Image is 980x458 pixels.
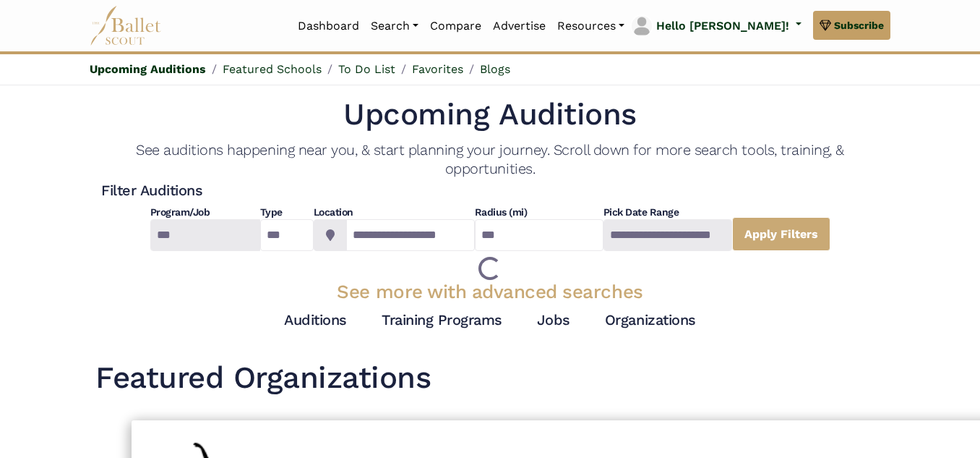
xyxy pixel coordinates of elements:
[630,14,801,38] a: profile picture Hello [PERSON_NAME]!
[603,205,732,220] h4: Pick Date Range
[424,11,487,41] a: Compare
[284,311,347,328] a: Auditions
[656,17,789,35] p: Hello [PERSON_NAME]!
[338,62,395,76] a: To Do List
[813,11,890,40] a: Subscribe
[292,11,365,41] a: Dashboard
[475,205,528,220] h4: Radius (mi)
[487,11,551,41] a: Advertise
[834,17,884,33] span: Subscribe
[365,11,424,41] a: Search
[260,205,314,220] h4: Type
[820,17,831,33] img: gem.svg
[95,95,885,135] h1: Upcoming Auditions
[95,280,885,305] h3: See more with advanced searches
[223,62,322,76] a: Featured Schools
[537,311,570,328] a: Jobs
[314,205,475,220] h4: Location
[346,219,475,251] input: Location
[412,62,463,76] a: Favorites
[90,62,206,76] a: Upcoming Auditions
[605,311,696,328] a: Organizations
[732,217,830,251] a: Apply Filters
[101,181,885,200] h4: Filter Auditions
[480,62,510,76] a: Blogs
[150,205,260,220] h4: Program/Job
[95,358,885,398] h1: Featured Organizations
[632,16,652,36] img: profile picture
[551,11,630,41] a: Resources
[382,311,502,328] a: Training Programs
[95,140,885,178] h4: See auditions happening near you, & start planning your journey. Scroll down for more search tool...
